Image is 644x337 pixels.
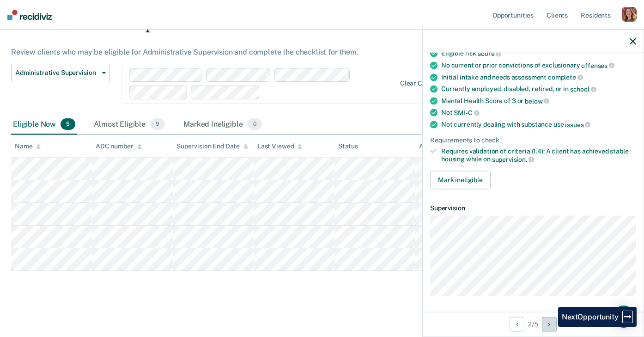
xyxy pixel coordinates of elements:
div: Review clients who may be eligible for Administrative Supervision and complete the checklist for ... [11,48,494,56]
span: issues [565,121,590,128]
div: Supervision End Date [176,142,248,150]
span: SMI-C [454,109,479,116]
div: Marked Ineligible [182,115,264,135]
div: Initial intake and needs assessment [441,73,636,81]
div: Assigned to [419,142,462,150]
div: Currently employed, disabled, retired, or in [441,85,636,93]
div: Not [441,109,636,117]
span: 0 [248,118,262,130]
span: school [570,86,596,93]
button: Next Opportunity [542,317,557,331]
div: Requires validation of criteria (1.4): A client has achieved stable housing while on [441,147,636,163]
span: below [525,97,549,104]
div: Almost Eligible [92,115,167,135]
dt: Supervision [430,204,636,212]
span: 9 [150,118,165,130]
img: Recidiviz [7,10,52,20]
div: ADC number [96,142,142,150]
div: Mental Health Score of 3 or [441,97,636,105]
div: No current or prior convictions of exclusionary [441,61,636,70]
div: Requirements to check [430,136,636,144]
div: Eligible Now [11,115,77,135]
span: score [478,50,501,57]
div: Open Intercom Messenger [613,306,635,328]
div: Not currently dealing with substance use [441,121,636,129]
span: Administrative Supervision [15,69,98,77]
span: 5 [61,118,75,130]
button: Mark ineligible [430,171,491,189]
div: Last Viewed [257,142,302,150]
div: Status [338,142,358,150]
span: offenses [581,61,614,69]
div: Clear CROs [400,80,435,87]
div: Eligible risk [441,49,636,58]
div: 2 / 5 [423,312,644,336]
button: Previous Opportunity [510,317,524,331]
span: complete [548,74,583,81]
div: Name [15,142,41,150]
span: supervision. [492,156,534,163]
